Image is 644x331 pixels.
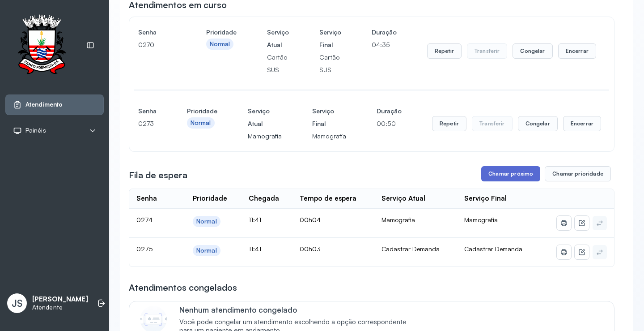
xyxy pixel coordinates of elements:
[563,116,601,131] button: Encerrar
[206,26,237,39] h4: Prioridade
[267,26,289,51] h4: Serviço Atual
[312,105,346,130] h4: Serviço Final
[267,51,289,76] p: Cartão SUS
[129,281,237,294] h3: Atendimentos congelados
[518,116,558,131] button: Congelar
[249,194,279,203] div: Chegada
[249,216,261,224] span: 11:41
[138,39,176,51] p: 0270
[377,117,402,130] p: 00:50
[191,119,211,127] div: Normal
[300,216,321,224] span: 00h04
[196,247,217,254] div: Normal
[25,127,46,134] span: Painéis
[319,26,341,51] h4: Serviço Final
[464,194,507,203] div: Serviço Final
[432,116,466,131] button: Repetir
[481,166,540,181] button: Chamar próximo
[179,305,416,314] p: Nenhum atendimento congelado
[138,117,157,130] p: 0273
[464,216,498,224] span: Mamografia
[210,40,230,48] div: Normal
[25,101,63,108] span: Atendimento
[136,216,153,224] span: 0274
[312,130,346,142] p: Mamografia
[13,100,96,109] a: Atendimento
[545,166,611,181] button: Chamar prioridade
[248,105,282,130] h4: Serviço Atual
[372,39,397,51] p: 04:35
[193,194,227,203] div: Prioridade
[319,51,341,76] p: Cartão SUS
[300,245,321,253] span: 00h03
[464,245,522,253] span: Cadastrar Demanda
[136,245,153,253] span: 0275
[472,116,513,131] button: Transferir
[427,43,462,59] button: Repetir
[249,245,261,253] span: 11:41
[187,105,217,117] h4: Prioridade
[372,26,397,39] h4: Duração
[32,304,88,311] p: Atendente
[9,14,74,77] img: Logotipo do estabelecimento
[381,245,450,253] div: Cadastrar Demanda
[513,43,552,59] button: Congelar
[381,216,450,224] div: Mamografia
[558,43,596,59] button: Encerrar
[300,194,356,203] div: Tempo de espera
[467,43,508,59] button: Transferir
[32,295,88,304] p: [PERSON_NAME]
[196,218,217,225] div: Normal
[248,130,282,142] p: Mamografia
[138,105,157,117] h4: Senha
[129,169,187,181] h3: Fila de espera
[381,194,425,203] div: Serviço Atual
[138,26,176,39] h4: Senha
[136,194,157,203] div: Senha
[377,105,402,117] h4: Duração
